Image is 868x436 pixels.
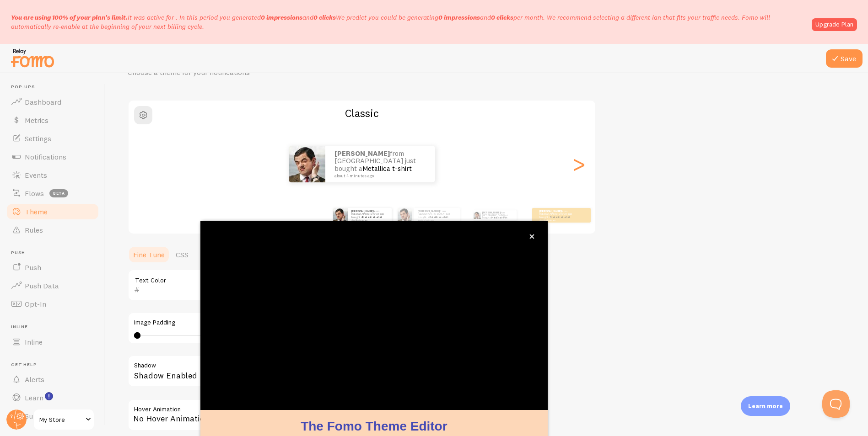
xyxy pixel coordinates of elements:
p: from [GEOGRAPHIC_DATA] just bought a [351,209,388,221]
b: 0 impressions [261,13,302,21]
p: from [GEOGRAPHIC_DATA] just bought a [418,209,456,221]
p: from [GEOGRAPHIC_DATA] just bought a [539,209,576,221]
span: Pop-ups [11,84,100,90]
a: Metallica t-shirt [362,164,412,173]
small: about 4 minutes ago [418,219,455,221]
a: Theme [5,202,100,221]
a: Push Data [5,276,100,295]
a: Learn [5,388,100,407]
span: Get Help [11,362,100,368]
a: Metallica t-shirt [429,215,448,219]
a: Upgrade Plan [812,18,857,31]
h2: Classic [129,106,595,120]
span: Events [25,170,47,180]
span: Inline [25,337,43,346]
span: and [438,13,513,21]
a: My Store [33,409,95,431]
iframe: Help Scout Beacon - Open [822,390,850,418]
span: Push Data [25,281,59,290]
p: Learn more [748,402,783,410]
strong: [PERSON_NAME] [418,209,440,213]
a: Opt-In [5,295,100,313]
span: Settings [25,134,51,143]
a: Metallica t-shirt [362,215,382,219]
img: Fomo [398,208,412,223]
small: about 4 minutes ago [539,219,575,221]
img: Fomo [473,212,480,219]
a: Fine Tune [128,245,170,264]
h1: The Fomo Theme Editor [211,417,537,435]
a: Notifications [5,148,100,166]
p: from [GEOGRAPHIC_DATA] just bought a [334,150,426,178]
a: Support [5,407,100,425]
a: Inline [5,333,100,351]
span: Notifications [25,152,66,161]
svg: <p>Watch New Feature Tutorials!</p> [45,392,53,400]
a: Push [5,258,100,276]
a: Metallica t-shirt [550,215,570,219]
img: Fomo [289,146,325,182]
button: close, [527,232,537,241]
img: Fomo [333,208,348,223]
div: Next slide [573,131,584,197]
a: Rules [5,221,100,239]
span: Learn [25,393,43,402]
a: Metallica t-shirt [491,216,507,219]
span: You are using 100% of your plan's limit. [11,13,128,21]
span: Flows [25,189,44,198]
a: Settings [5,129,100,148]
strong: [PERSON_NAME] [482,211,501,214]
a: Events [5,166,100,184]
b: 0 clicks [313,13,336,21]
a: Dashboard [5,93,100,111]
a: Metrics [5,111,100,129]
img: fomo-relay-logo-orange.svg [10,46,55,69]
span: Alerts [25,375,44,384]
span: Metrics [25,116,49,125]
span: and [261,13,336,21]
b: 0 impressions [438,13,480,21]
span: beta [49,189,68,197]
a: CSS [170,245,194,264]
span: Inline [11,324,100,330]
small: about 4 minutes ago [351,219,387,221]
span: Push [11,250,100,256]
span: Push [25,263,41,272]
span: Rules [25,225,43,234]
div: Learn more [741,396,790,416]
b: 0 clicks [491,13,513,21]
strong: [PERSON_NAME] [539,209,561,213]
p: It was active for . In this period you generated We predict you could be generating per month. We... [11,13,806,31]
span: Theme [25,207,48,216]
strong: [PERSON_NAME] [334,149,390,158]
p: from [GEOGRAPHIC_DATA] just bought a [482,210,513,220]
a: Flows beta [5,184,100,202]
strong: [PERSON_NAME] [351,209,373,213]
span: Opt-In [25,299,46,308]
span: My Store [39,414,83,425]
label: Image Padding [134,319,396,327]
small: about 4 minutes ago [334,174,423,178]
div: No Hover Animation [128,399,402,431]
span: Dashboard [25,97,61,106]
a: Alerts [5,370,100,388]
div: Shadow Enabled [128,355,402,388]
